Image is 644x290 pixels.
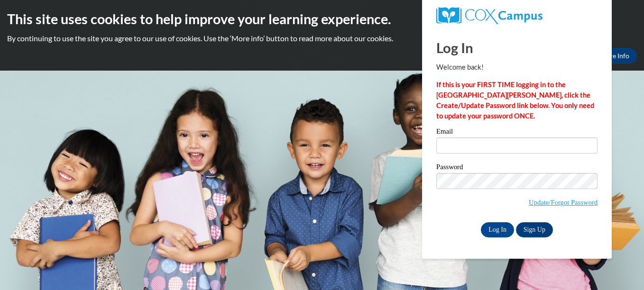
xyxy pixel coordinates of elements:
label: Password [436,163,598,173]
p: By continuing to use the site you agree to our use of cookies. Use the ‘More info’ button to read... [7,33,637,44]
a: Update/Forgot Password [529,199,598,206]
input: Log In [481,222,514,237]
a: COX Campus [436,7,598,24]
h1: Log In [436,38,598,57]
img: COX Campus [436,7,543,24]
h2: This site uses cookies to help improve your learning experience. [7,9,637,28]
a: Sign Up [516,222,553,237]
strong: If this is your FIRST TIME logging in to the [GEOGRAPHIC_DATA][PERSON_NAME], click the Create/Upd... [436,81,594,120]
label: Email [436,128,598,137]
a: More Info [592,48,637,63]
p: Welcome back! [436,62,598,72]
